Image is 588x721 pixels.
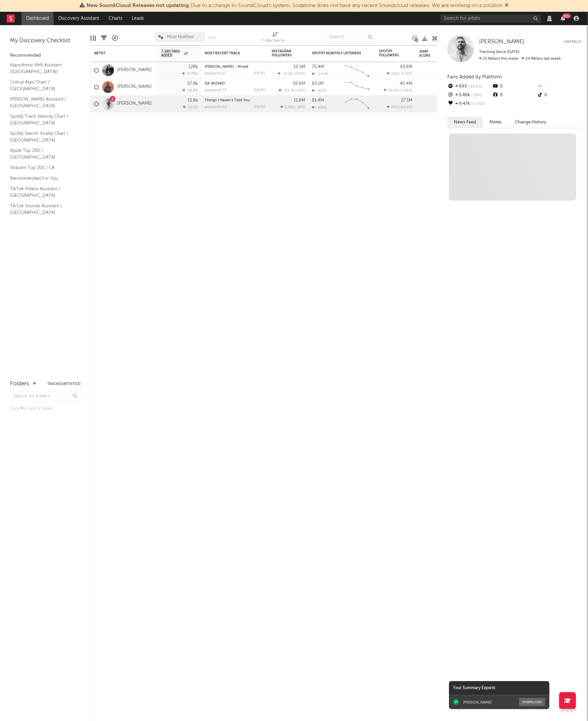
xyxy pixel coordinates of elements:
div: popularity: 73 [205,89,226,92]
div: -820k [312,105,327,110]
div: ( ) [387,71,412,76]
div: 75.4M [312,65,324,69]
span: -69.6 % [467,85,482,89]
div: Things I Haven’t Told You [205,99,265,102]
div: 99 + [563,13,571,18]
button: Untrack [564,39,581,45]
div: A&R Pipeline [112,29,118,48]
button: Download [519,698,545,706]
div: 40.4M [400,81,412,86]
span: 7-Day Fans Added [161,49,183,57]
span: -4.48 % [399,89,411,93]
div: [DATE] [254,89,265,92]
div: Your Summary Exports [449,681,549,695]
input: Search... [325,32,376,42]
div: popularity: 11 [205,72,226,75]
div: 43.6M [400,65,412,69]
div: 7-Day Fans Added (7-Day Fans Added) [262,29,289,48]
a: Recommended For You [10,175,74,182]
div: Folders [10,380,29,388]
a: Apple Top 200 / [GEOGRAPHIC_DATA] [10,147,74,161]
div: Most Recent Track [205,51,255,55]
button: News Feed [447,117,483,128]
div: 63.1M [312,81,324,86]
div: Instagram Followers [272,49,295,57]
div: 693 [447,82,492,91]
a: [PERSON_NAME] [117,67,152,73]
a: Dashboard [21,12,54,25]
div: -1.61M [312,72,328,76]
svg: Chart title [342,96,372,112]
a: Critical Algo Chart / [GEOGRAPHIC_DATA] [10,78,74,92]
div: 49.3 [419,66,446,74]
a: Discovery Assistant [54,12,104,25]
div: 9.47k [447,100,492,108]
span: 96.5k [388,89,398,93]
span: Most Notified [167,35,194,39]
div: DA WIZARD [205,82,265,86]
span: -59 % [470,94,482,97]
div: Click to add a folder. [10,405,80,413]
a: [PERSON_NAME] [117,84,152,90]
input: Search for artists [441,14,541,23]
button: Save [207,36,216,40]
div: 5.48k [447,91,492,100]
span: 693 [391,106,398,109]
div: Recommended [10,52,80,60]
span: : Due to a change to SoundCloud's system, Sodatone does not have any recent Soundcloud releases. ... [86,3,503,8]
span: -26 % [296,89,304,93]
svg: Chart title [342,62,372,79]
div: 11.8M [294,98,305,103]
div: ( ) [279,88,305,93]
div: Spotify Monthly Listeners [312,51,362,55]
a: Spotify Search Virality Chart / [GEOGRAPHIC_DATA] [10,130,74,144]
div: Spotify Followers [379,49,402,57]
svg: Chart title [342,79,372,96]
a: Algorithmic A&R Assistant ([GEOGRAPHIC_DATA]) [10,61,74,75]
span: Dismiss [505,3,509,8]
div: 46.7 [419,83,446,91]
div: 0 [492,82,536,91]
a: Charts [104,12,127,25]
a: Leads [127,12,148,25]
div: -37.2 % [183,105,198,109]
div: 81.4M [312,98,324,103]
a: [PERSON_NAME] [479,39,524,45]
div: ( ) [280,105,305,109]
div: 27.1M [401,98,412,103]
div: [PERSON_NAME] [463,700,492,705]
div: 0 [537,91,581,100]
div: 59.6M [293,81,305,86]
div: 15.6k [188,98,198,103]
input: Search for folders... [10,392,80,401]
a: TikTok Videos Assistant / [GEOGRAPHIC_DATA] [10,185,74,199]
div: 21.8 [419,100,446,108]
span: 15.6k fans this week [479,57,518,61]
span: 5.48k [285,106,295,109]
span: 24.9k fans last week [479,57,561,61]
span: Tracking Since: [DATE] [479,50,519,54]
div: Luther - Mixed [205,65,265,69]
span: New SoundCloud Releases not updating [86,3,189,8]
div: Jump Score [419,50,436,58]
div: 0 [492,91,536,100]
span: +1.93 % [470,102,485,106]
a: [PERSON_NAME] [117,101,152,107]
button: Notes [483,117,508,128]
div: [DATE] [254,105,265,109]
span: [PERSON_NAME] [479,39,524,45]
div: Edit Columns [90,29,96,48]
div: [DATE] [254,72,265,75]
button: Tracked Artists(3) [47,382,80,386]
div: -18.8 % [183,88,198,93]
div: My Discovery Checklist [10,37,80,45]
span: -69.6 % [399,106,411,109]
div: popularity: 62 [205,105,227,109]
button: Change History [508,117,553,128]
div: -9.79 % [182,71,198,76]
div: 19.5M [293,65,305,69]
div: ( ) [278,71,305,76]
div: 57.8k [187,81,198,86]
div: ( ) [387,105,412,109]
a: Spotify Track Velocity Chart / [GEOGRAPHIC_DATA] [10,113,74,126]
